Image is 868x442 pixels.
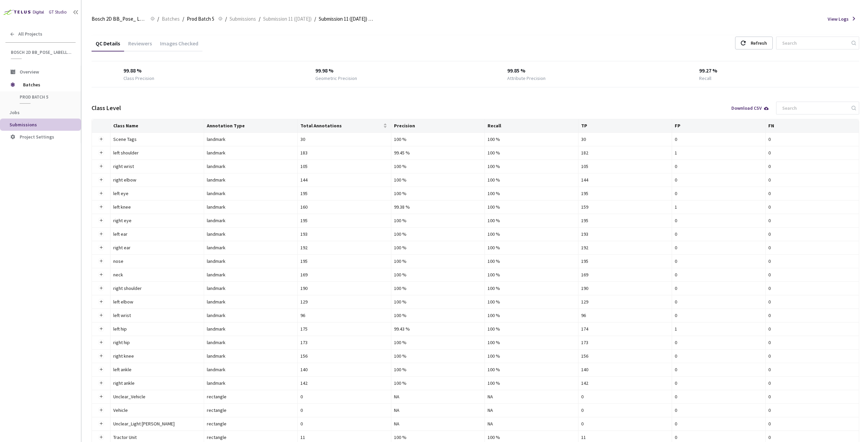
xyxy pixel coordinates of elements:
div: left shoulder [113,149,188,156]
div: landmark [207,352,295,360]
div: Reviewers [124,40,156,51]
div: rectangle [207,406,295,414]
div: 100 % [394,257,482,265]
div: 100 % [488,257,575,265]
div: 0 [581,406,669,414]
div: 142 [300,379,388,387]
div: 0 [768,312,856,319]
div: landmark [207,135,295,143]
div: right elbow [113,176,188,184]
div: 0 [768,434,856,441]
div: 100 % [488,149,575,156]
button: Expand row [98,136,104,142]
div: landmark [207,325,295,333]
div: 100 % [488,271,575,278]
div: landmark [207,379,295,387]
div: 0 [675,352,763,360]
div: 99.88 % [123,67,251,75]
div: nose [113,257,188,265]
div: 192 [300,244,388,251]
div: right knee [113,352,188,360]
button: Expand row [98,421,104,426]
div: 190 [581,285,669,292]
div: 129 [300,298,388,306]
button: Expand row [98,407,104,413]
input: Search [778,37,850,49]
button: Expand row [98,231,104,237]
div: 30 [581,135,669,143]
div: 99.45 % [394,149,482,156]
div: 100 % [488,203,575,211]
div: Unclear_Light [PERSON_NAME] [113,420,188,427]
div: 0 [768,285,856,292]
div: 100 % [488,312,575,319]
div: 0 [675,217,763,224]
div: 100 % [488,285,575,292]
div: landmark [207,244,295,251]
div: left ankle [113,366,188,373]
div: 105 [300,163,388,170]
div: 1 [675,325,763,333]
div: right wrist [113,163,188,170]
div: left eye [113,190,188,197]
li: / [157,15,159,23]
div: 0 [675,244,763,251]
div: rectangle [207,434,295,441]
div: 144 [581,176,669,184]
span: Project Settings [20,134,54,140]
div: 0 [300,420,388,427]
div: 105 [581,163,669,170]
div: rectangle [207,393,295,400]
button: Expand row [98,394,104,399]
li: / [259,15,260,23]
th: FN [766,119,859,133]
div: 100 % [488,366,575,373]
div: Tractor Unit [113,434,188,441]
div: 11 [581,434,669,441]
div: landmark [207,298,295,306]
div: 169 [300,271,388,278]
div: 0 [675,420,763,427]
div: 100 % [394,176,482,184]
button: Expand row [98,245,104,250]
div: 0 [768,271,856,278]
th: Total Annotations [298,119,391,133]
div: 96 [300,312,388,319]
span: Prod Batch 5 [20,94,70,100]
div: NA [394,406,482,414]
div: landmark [207,217,295,224]
li: / [314,15,316,23]
div: 100 % [394,190,482,197]
div: 0 [768,298,856,306]
div: 160 [300,203,388,211]
div: 100 % [394,244,482,251]
div: 0 [768,257,856,265]
div: landmark [207,312,295,319]
div: 100 % [394,366,482,373]
th: Annotation Type [204,119,298,133]
div: 0 [675,135,763,143]
span: Total Annotations [300,123,382,128]
button: Expand row [98,326,104,332]
div: landmark [207,149,295,156]
div: 0 [768,420,856,427]
a: Batches [160,15,181,22]
div: 0 [675,339,763,346]
div: 100 % [394,285,482,292]
div: 100 % [488,352,575,360]
th: Recall [485,119,578,133]
div: landmark [207,163,295,170]
div: Recall [699,75,711,82]
div: rectangle [207,420,295,427]
div: 159 [581,203,669,211]
button: Expand row [98,258,104,264]
div: 0 [768,163,856,170]
span: Submission 11 ([DATE]) [263,15,312,23]
div: QC Details [92,40,124,51]
div: 99.98 % [315,67,443,75]
div: 195 [581,190,669,197]
button: Expand row [98,204,104,210]
div: 0 [675,434,763,441]
div: 100 % [394,298,482,306]
a: Submission 11 ([DATE]) [262,15,313,22]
